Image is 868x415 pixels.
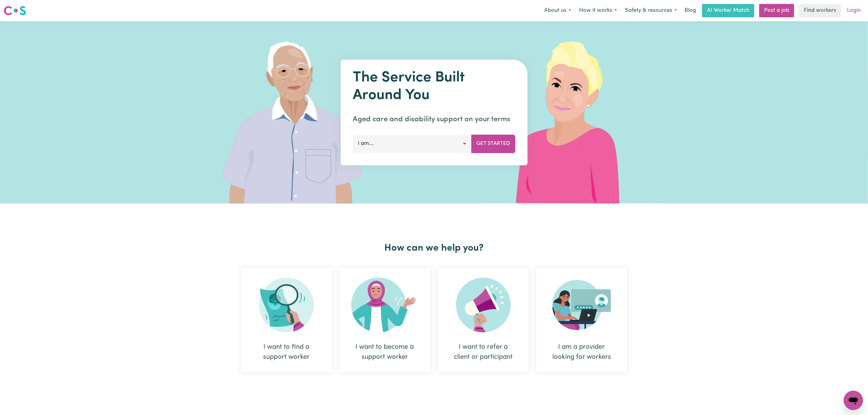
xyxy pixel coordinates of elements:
[471,135,515,153] button: Get Started
[844,391,863,410] iframe: Button to launch messaging window, conversation in progress
[552,278,611,332] img: Provider
[452,342,514,362] div: I want to refer a client or participant
[4,4,26,18] a: Careseekers logo
[759,4,794,17] a: Post a job
[241,268,332,372] div: I want to find a support worker
[575,4,621,17] button: How it works
[456,278,511,332] img: Refer
[681,4,700,17] a: Blog
[354,342,416,362] div: I want to become a support worker
[702,4,754,17] a: AI Worker Match
[551,342,613,362] div: I am a provider looking for workers
[621,4,681,17] button: Safety & resources
[237,242,631,254] h2: How can we help you?
[4,5,26,16] img: Careseekers logo
[540,4,575,17] button: About us
[353,135,472,153] button: I am...
[353,69,515,104] h1: The Service Built Around You
[799,4,841,17] a: Find workers
[843,4,864,17] a: Login
[353,114,515,125] p: Aged care and disability support on your terms
[339,268,431,372] div: I want to become a support worker
[351,278,419,332] img: Become Worker
[438,268,529,372] div: I want to refer a client or participant
[536,268,627,372] div: I am a provider looking for workers
[259,278,314,332] img: Search
[256,342,317,362] div: I want to find a support worker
